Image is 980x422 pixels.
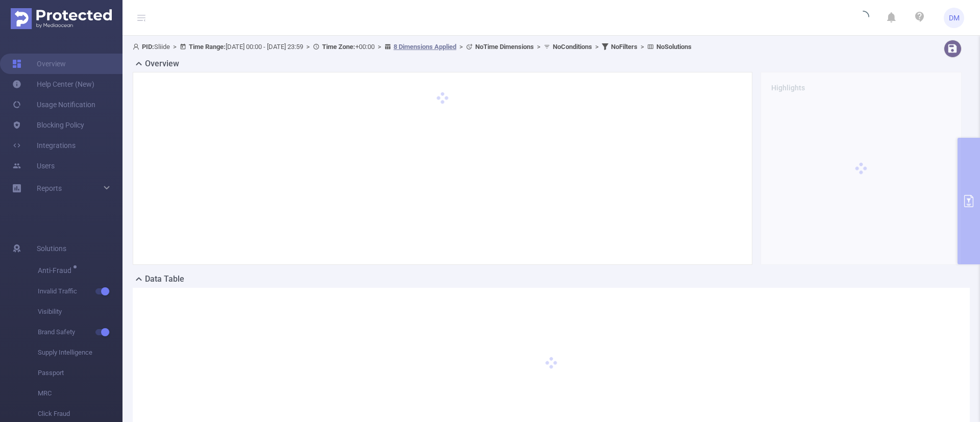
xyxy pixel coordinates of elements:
[949,8,960,28] span: DM
[592,43,602,51] span: >
[38,363,122,383] span: Passport
[303,43,313,51] span: >
[12,74,94,94] a: Help Center (New)
[12,115,84,135] a: Blocking Policy
[37,178,62,198] a: Reports
[145,58,179,70] h2: Overview
[638,43,647,51] span: >
[611,43,638,51] b: No Filters
[170,43,180,51] span: >
[37,184,62,192] span: Reports
[475,43,534,51] b: No Time Dimensions
[553,43,592,51] b: No Conditions
[133,43,142,50] i: icon: user
[11,8,112,29] img: Protected Media
[12,94,95,115] a: Usage Notification
[133,43,692,51] span: Sliide [DATE] 00:00 - [DATE] 23:59 +00:00
[12,54,66,74] a: Overview
[38,322,122,342] span: Brand Safety
[456,43,466,51] span: >
[38,383,122,404] span: MRC
[145,273,184,285] h2: Data Table
[38,281,122,302] span: Invalid Traffic
[857,11,869,25] i: icon: loading
[38,302,122,322] span: Visibility
[375,43,384,51] span: >
[322,43,355,51] b: Time Zone:
[656,43,692,51] b: No Solutions
[534,43,544,51] span: >
[394,43,456,51] u: 8 Dimensions Applied
[12,135,76,156] a: Integrations
[37,238,66,259] span: Solutions
[38,267,75,274] span: Anti-Fraud
[142,43,154,51] b: PID:
[12,156,55,176] a: Users
[189,43,226,51] b: Time Range:
[38,342,122,363] span: Supply Intelligence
